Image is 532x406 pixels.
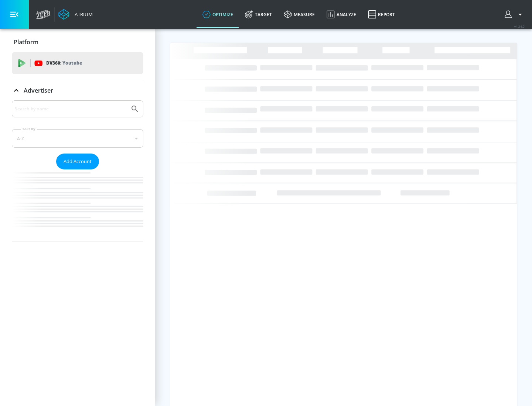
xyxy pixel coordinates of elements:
span: Add Account [64,157,92,166]
a: optimize [197,1,239,28]
label: Sort By [21,127,37,131]
span: v 4.24.0 [514,24,525,28]
div: Advertiser [12,100,143,241]
div: Atrium [72,11,93,18]
div: Advertiser [12,80,143,101]
div: Platform [12,32,143,52]
button: Add Account [56,154,99,169]
a: measure [278,1,321,28]
a: Atrium [58,9,93,20]
a: Analyze [321,1,362,28]
p: DV360: [46,59,82,67]
nav: list of Advertiser [12,169,143,241]
a: Report [362,1,401,28]
div: DV360: Youtube [12,52,143,74]
a: Target [239,1,278,28]
p: Platform [14,38,38,46]
p: Youtube [62,59,82,67]
div: A-Z [12,129,143,148]
p: Advertiser [24,86,53,94]
input: Search by name [15,104,127,114]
